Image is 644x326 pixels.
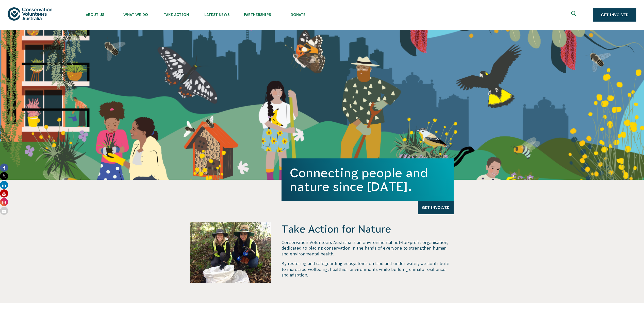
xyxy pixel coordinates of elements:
a: Get Involved [593,8,636,22]
h4: Take Action for Nature [282,222,454,236]
span: What We Do [115,13,156,17]
span: Partnerships [237,13,278,17]
span: Take Action [156,13,196,17]
span: Expand search box [571,11,577,19]
button: Expand search box Close search box [568,9,580,21]
h1: Connecting people and nature since [DATE]. [290,166,445,193]
p: Conservation Volunteers Australia is an environmental not-for-profit organisation, dedicated to p... [282,240,454,257]
span: Donate [278,13,318,17]
img: logo.svg [8,7,52,20]
a: Get Involved [418,201,454,214]
p: By restoring and safeguarding ecosystems on land and under water, we contribute to increased well... [282,261,454,278]
span: About Us [75,13,115,17]
span: Latest News [196,13,237,17]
